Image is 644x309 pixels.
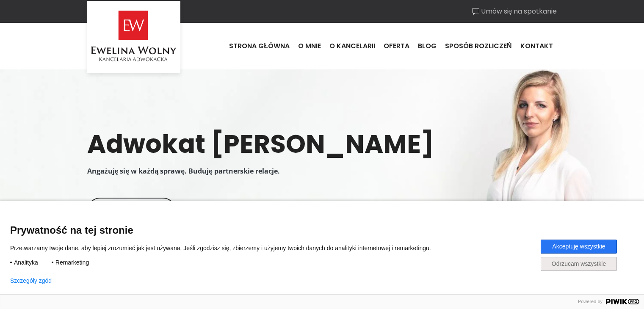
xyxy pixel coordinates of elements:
button: Odrzucam wszystkie [541,257,617,271]
span: Powered by [575,299,606,304]
a: Kontakt [516,35,557,58]
p: Angażuję się w każdą sprawę. Buduję partnerskie relacje. [87,166,557,177]
span: Analityka [14,259,38,266]
button: Akceptuję wszystkie [541,240,617,254]
a: Więcej o mnie [87,198,176,223]
a: O mnie [294,35,325,58]
a: Blog [414,35,441,58]
span: Prywatność na tej stronie [10,224,634,236]
a: Sposób rozliczeń [441,35,516,58]
span: Remarketing [55,259,89,266]
a: Oferta [379,35,414,58]
p: Przetwarzamy twoje dane, aby lepiej zrozumieć jak jest używana. Jeśli zgodzisz się, zbierzemy i u... [10,244,444,252]
h1: Adwokat [PERSON_NAME] [87,129,557,159]
a: Strona główna [225,35,294,58]
button: Szczegóły zgód [10,277,52,284]
a: O kancelarii [325,35,379,58]
a: Umów się na spotkanie [473,6,557,17]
